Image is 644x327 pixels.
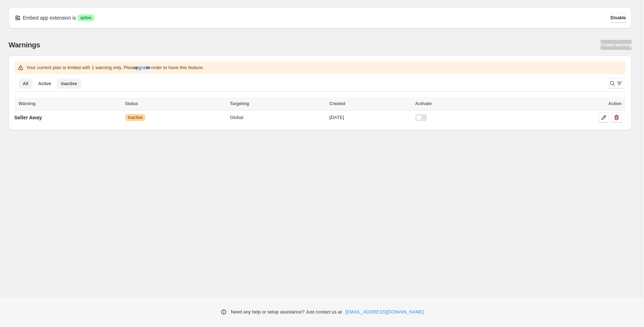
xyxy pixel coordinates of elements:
a: Seller Away [14,112,42,123]
span: upgrade [134,64,151,71]
p: Seller Away [14,114,42,121]
span: active [80,15,91,21]
div: Global [230,114,325,121]
p: Your current plan is limited with 1 warning only. Please in order to have this feature. [26,64,204,71]
span: Action [608,101,622,106]
span: Status [125,101,138,106]
a: [EMAIL_ADDRESS][DOMAIN_NAME] [346,308,424,316]
button: upgrade [134,62,151,73]
span: All [23,81,28,87]
span: Activate [415,101,432,106]
span: Warning [19,101,36,106]
button: Search and filter results [609,78,623,88]
span: Inactive [128,115,142,120]
p: Embed app extension is [23,14,76,21]
span: Inactive [61,81,77,87]
button: Disable [611,13,626,23]
span: Created [329,101,346,106]
span: Targeting [230,101,249,106]
h2: Warnings [9,41,40,49]
span: Disable [611,15,626,21]
div: [DATE] [329,114,411,121]
span: Active [38,81,51,87]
